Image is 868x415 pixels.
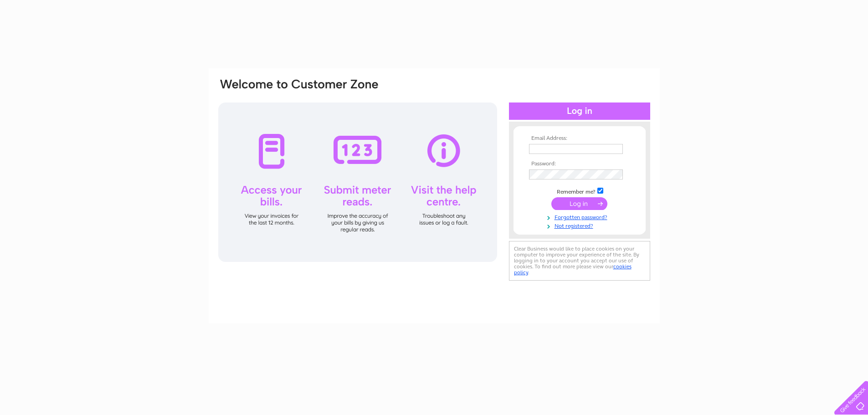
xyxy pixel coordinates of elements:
th: Password: [527,161,632,167]
a: Not registered? [529,221,632,230]
td: Remember me? [527,186,632,195]
div: Clear Business would like to place cookies on your computer to improve your experience of the sit... [509,241,650,281]
input: Submit [551,197,607,210]
th: Email Address: [527,135,632,142]
a: Forgotten password? [529,212,632,221]
a: cookies policy [514,263,632,276]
